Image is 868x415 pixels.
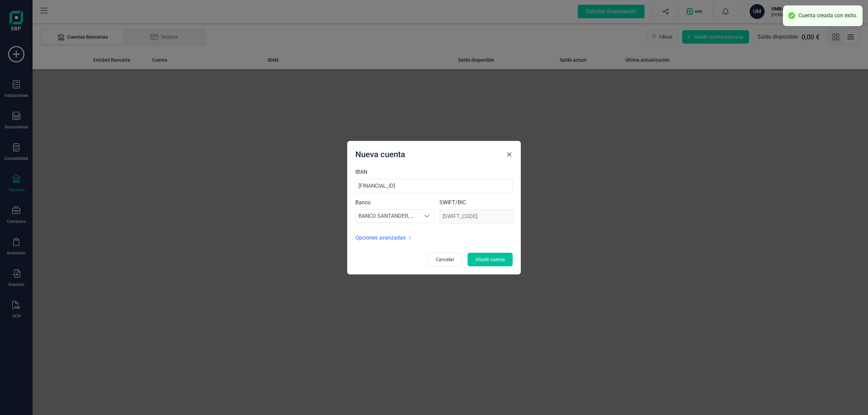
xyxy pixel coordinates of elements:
[468,253,513,266] button: Añadir cuenta
[356,209,420,223] span: BANCO SANTANDER, S.A.
[355,149,405,160] p: Nueva cuenta
[355,179,513,193] input: Escriba el IBAN
[355,199,371,207] label: Banco
[420,211,434,222] div: Seleccione al contacto
[428,253,462,266] button: Cancelar
[475,256,505,263] span: Añadir cuenta
[798,12,857,19] div: Cuenta creada con éxito.
[355,234,406,242] span: Opciones avanzadas
[439,199,466,207] label: SWIFT/BIC
[436,256,454,263] span: Cancelar
[355,168,367,176] label: IBAN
